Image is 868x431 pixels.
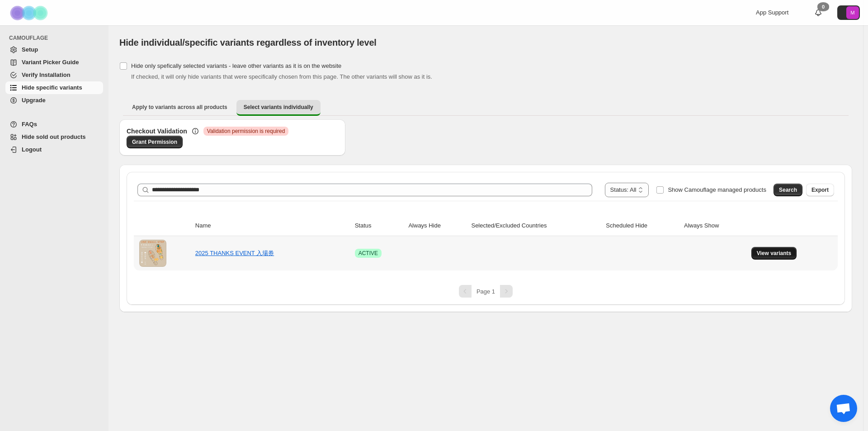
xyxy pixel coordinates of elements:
[603,216,681,236] th: Scheduled Hide
[131,73,432,80] span: If checked, it will only hide variants that were specifically chosen from this page. The other va...
[127,127,187,136] h3: Checkout Validation
[811,186,829,194] span: Export
[5,69,103,81] a: Verify Installation
[756,9,788,16] span: App Support
[134,285,838,298] nav: Pagination
[806,184,834,196] button: Export
[352,216,406,236] th: Status
[476,288,495,295] span: Page 1
[125,100,235,114] button: Apply to variants across all products
[207,128,285,135] span: Validation permission is required
[139,240,166,267] img: 2025 THANKS EVENT 入場券
[119,119,852,312] div: Select variants individually
[359,250,378,257] span: ACTIVE
[5,131,103,143] a: Hide sold out products
[7,0,52,25] img: Camouflage
[236,100,321,116] button: Select variants individually
[837,5,860,20] button: Avatar with initials M
[22,46,38,53] span: Setup
[193,216,352,236] th: Name
[757,250,792,257] span: View variants
[5,143,103,156] a: Logout
[5,81,103,94] a: Hide specific variants
[195,250,274,256] a: 2025 THANKS EVENT 入場券
[22,146,42,153] span: Logout
[814,8,823,17] a: 0
[132,138,177,146] span: Grant Permission
[5,118,103,131] a: FAQs
[5,56,103,69] a: Variant Picker Guide
[406,216,468,236] th: Always Hide
[5,43,103,56] a: Setup
[468,216,603,236] th: Selected/Excluded Countries
[850,10,854,15] text: M
[132,104,227,111] span: Apply to variants across all products
[22,59,79,66] span: Variant Picker Guide
[22,121,37,128] span: FAQs
[131,62,341,69] span: Hide only spefically selected variants - leave other variants as it is on the website
[22,133,86,140] span: Hide sold out products
[5,94,103,107] a: Upgrade
[817,2,829,11] div: 0
[22,97,46,104] span: Upgrade
[774,184,802,196] button: Search
[127,136,183,148] a: Grant Permission
[9,34,104,42] span: CAMOUFLAGE
[668,186,766,193] span: Show Camouflage managed products
[830,395,857,422] div: 打開聊天
[244,104,313,111] span: Select variants individually
[22,84,82,91] span: Hide specific variants
[22,71,71,78] span: Verify Installation
[681,216,749,236] th: Always Show
[119,38,377,47] span: Hide individual/specific variants regardless of inventory level
[846,6,859,19] span: Avatar with initials M
[779,186,797,194] span: Search
[751,247,797,260] button: View variants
